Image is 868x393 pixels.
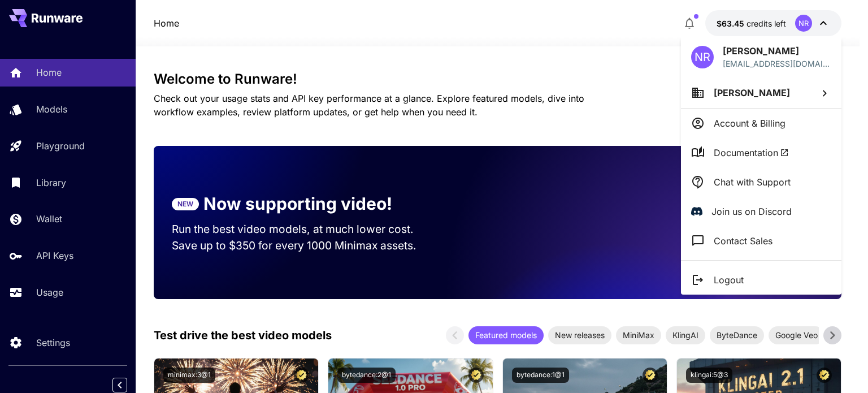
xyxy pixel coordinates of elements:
[714,234,772,248] p: Contact Sales
[691,46,714,68] div: NR
[714,116,785,130] p: Account & Billing
[714,175,791,189] p: Chat with Support
[711,205,792,218] p: Join us on Discord
[714,87,790,98] span: [PERSON_NAME]
[723,58,831,70] p: [EMAIL_ADDRESS][DOMAIN_NAME]
[681,77,841,108] button: [PERSON_NAME]
[723,44,831,58] p: [PERSON_NAME]
[714,146,789,159] span: Documentation
[714,273,744,287] p: Logout
[723,58,831,70] div: noheelaraheem@gmail.com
